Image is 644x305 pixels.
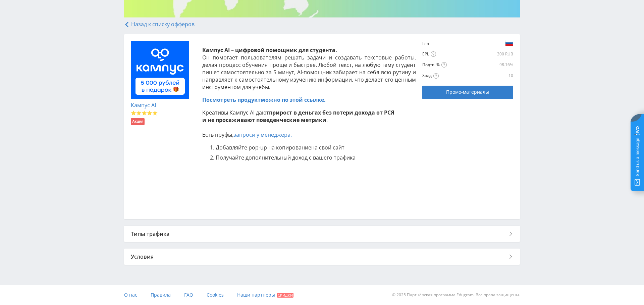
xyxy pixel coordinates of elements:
[484,62,513,68] div: 98.16%
[311,144,344,151] span: на свой сайт
[237,285,293,305] a: Наши партнеры Скидки
[202,46,337,54] strong: Кампус AI – цифровой помощник для студента.
[422,41,444,46] div: Гео
[216,144,311,151] span: Добавляйте pop-up на копирование
[151,292,171,298] span: Правила
[484,73,513,78] div: 10
[124,285,137,305] a: О нас
[207,285,224,305] a: Cookies
[207,292,224,298] span: Cookies
[446,89,489,95] span: Промо-материалы
[237,292,275,298] span: Наши партнеры
[124,226,520,242] div: Типы трафика
[124,292,137,298] span: О нас
[216,154,356,161] span: Получайте дополнительный доход с вашего трафика
[124,249,520,265] div: Условия
[445,51,513,57] div: 300 RUB
[124,20,195,28] a: Назад к списку офферов
[422,73,482,79] div: Холд
[184,292,193,298] span: FAQ
[233,131,292,138] a: запроси у менеджера.
[505,39,513,47] img: e19fcd9231212a64c934454d68839819.png
[422,62,482,68] div: Подтв. %
[151,285,171,305] a: Правила
[184,285,193,305] a: FAQ
[131,101,156,109] a: Кампус AI
[202,109,416,138] p: Креативы Кампус AI дают . Есть пруфы,
[131,118,145,125] li: Акция
[422,51,444,57] div: EPL
[325,285,520,305] div: © 2025 Партнёрская программа Edugram. Все права защищены.
[277,293,293,298] span: Скидки
[202,109,394,124] strong: прирост в деньгах без потери дохода от РСЯ и не просаживают поведенческие метрики
[202,46,416,91] p: Он помогает пользователям решать задачи и создавать текстовые работы, делая процесс обучения прощ...
[202,96,261,103] span: Посмотреть продукт
[202,96,326,103] a: Посмотреть продуктможно по этой ссылке.
[422,86,513,99] a: Промо-материалы
[131,41,189,99] img: 61b0a20f679e4abdf8b58b6a20f298fd.png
